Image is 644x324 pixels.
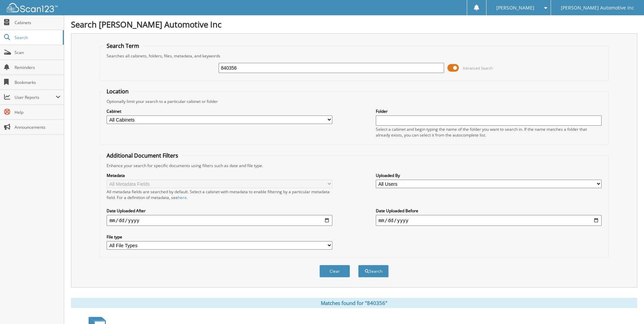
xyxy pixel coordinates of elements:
label: Folder [376,108,602,114]
legend: Location [103,88,132,95]
input: start [107,215,332,226]
span: Cabinets [15,20,60,25]
span: Announcements [15,124,60,130]
label: Uploaded By [376,173,602,178]
input: end [376,215,602,226]
div: Matches found for "840356" [71,298,637,308]
div: Searches all cabinets, folders, files, metadata, and keywords [103,53,605,59]
legend: Search Term [103,42,143,50]
div: Enhance your search for specific documents using filters such as date and file type. [103,163,605,168]
span: Help [15,109,60,115]
label: Date Uploaded Before [376,208,602,214]
label: File type [107,234,332,240]
label: Metadata [107,173,332,178]
span: Scan [15,50,60,55]
span: Bookmarks [15,79,60,85]
span: Advanced Search [463,66,493,71]
span: User Reports [15,94,56,100]
span: Reminders [15,65,60,70]
label: Date Uploaded After [107,208,332,214]
div: Select a cabinet and begin typing the name of the folder you want to search in. If the name match... [376,126,602,138]
a: here [178,195,187,200]
img: scan123-logo-white.svg [7,3,58,12]
span: Search [15,35,59,40]
button: Clear [319,265,350,277]
span: [PERSON_NAME] [496,6,534,10]
legend: Additional Document Filters [103,152,182,159]
div: Optionally limit your search to a particular cabinet or folder [103,98,605,104]
label: Cabinet [107,108,332,114]
h1: Search [PERSON_NAME] Automotive Inc [71,19,637,30]
div: All metadata fields are searched by default. Select a cabinet with metadata to enable filtering b... [107,189,332,200]
span: [PERSON_NAME] Automotive Inc [561,6,634,10]
button: Search [358,265,389,277]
